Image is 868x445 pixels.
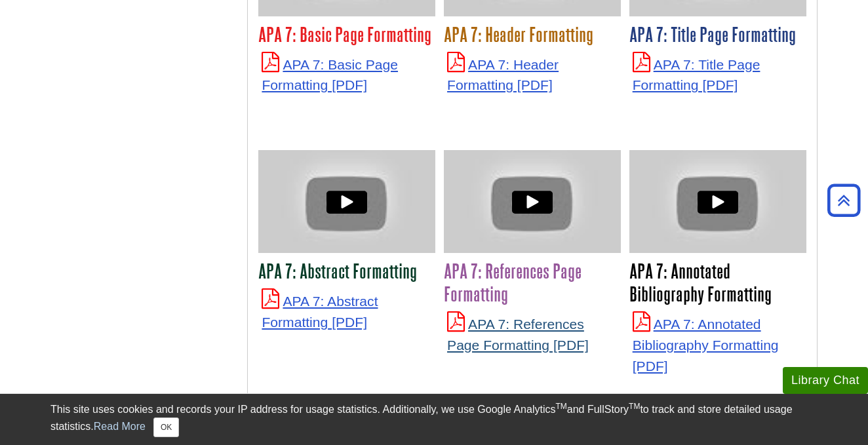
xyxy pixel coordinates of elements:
[447,317,589,353] a: APA 7: References Page Formatting
[258,150,435,253] div: Video: APA 7 Abstract Formatting
[444,150,621,253] div: Video: APA 7 References Page Formatting
[94,421,146,432] a: Read More
[258,260,435,282] h3: APA 7: Abstract Formatting
[50,402,818,437] div: This site uses cookies and records your IP address for usage statistics. Additionally, we use Goo...
[629,150,806,253] iframe: APA 7: Annotated Bibliography Formatting
[629,260,806,305] h3: APA 7: Annotated Bibliography Formatting
[555,402,566,411] sup: TM
[258,23,435,46] h3: APA 7: Basic Page Formatting
[633,317,779,373] a: APA 7: Annotated Bibliography Formatting
[629,150,806,253] div: Video: Annotated Bibliography Formatting (APA 7th)
[823,191,865,209] a: Back to Top
[783,367,868,394] button: Library Chat
[629,23,806,46] h3: APA 7: Title Page Formatting
[633,57,760,93] a: APA 7: Title Page Formatting
[444,23,621,46] h3: APA 7: Header Formatting
[262,294,378,330] a: APA 7: Abstract Formatting
[447,57,559,93] a: APA 7: Header Formatting
[153,417,179,437] button: Close
[444,260,621,305] h3: APA 7: References Page Formatting
[262,57,398,93] a: APA 7: Basic Page Formatting
[629,402,640,411] sup: TM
